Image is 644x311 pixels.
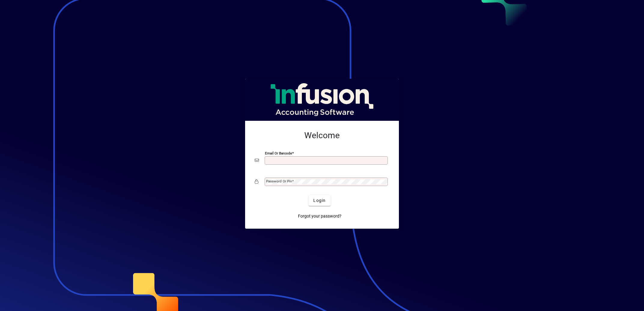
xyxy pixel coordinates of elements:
[313,197,326,204] span: Login
[265,151,292,155] mat-label: Email or Barcode
[298,213,342,219] span: Forgot your password?
[296,211,344,221] a: Forgot your password?
[266,179,292,183] mat-label: Password or Pin
[308,195,330,206] button: Login
[255,130,389,141] h2: Welcome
